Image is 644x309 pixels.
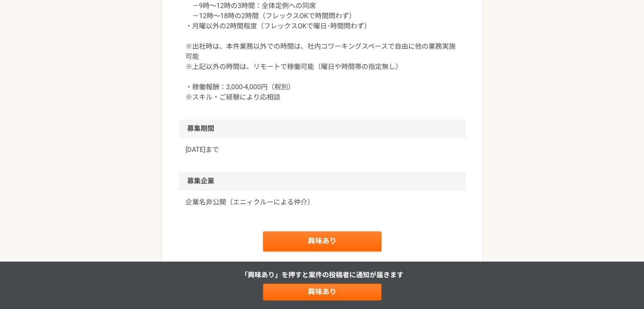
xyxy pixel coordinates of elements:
[185,197,459,207] a: 企業名非公開（エニィクルーによる仲介）
[179,172,466,190] h2: 募集企業
[241,270,404,280] p: 「興味あり」を押すと 案件の投稿者に通知が届きます
[263,231,381,251] a: 興味あり
[179,119,466,138] h2: 募集期間
[185,145,459,155] p: [DATE]まで
[263,284,381,301] a: 興味あり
